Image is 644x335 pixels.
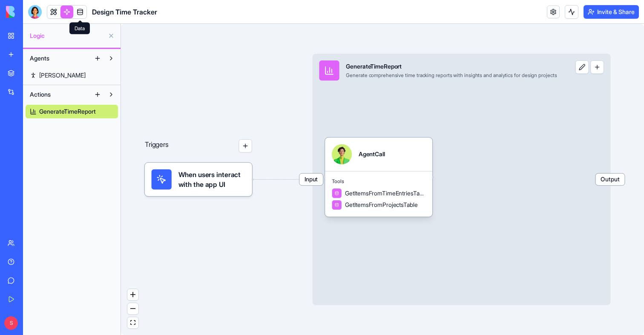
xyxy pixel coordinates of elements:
button: Invite & Share [584,5,639,19]
div: AgentCallToolsGetItemsFromTimeEntriesTableGetItemsFromProjectsTable [325,137,432,217]
p: Triggers [145,139,169,153]
div: AgentCall [359,150,385,159]
button: Actions [26,88,91,101]
span: Design Time Tracker [92,7,157,17]
span: S [4,316,18,330]
a: [PERSON_NAME] [26,69,118,82]
img: logo [6,6,59,18]
button: zoom out [127,303,138,315]
div: InputGenerateTimeReportGenerate comprehensive time tracking reports with insights and analytics f... [313,54,611,305]
button: Agents [26,52,91,65]
div: Data [69,23,90,34]
span: GenerateTimeReport [39,107,96,116]
span: Tools [332,178,426,185]
button: fit view [127,317,138,329]
span: [PERSON_NAME] [39,71,86,80]
button: zoom in [127,289,138,301]
span: Agents [30,54,49,63]
span: Actions [30,90,51,99]
span: Input [299,174,323,186]
a: GenerateTimeReport [26,105,118,118]
div: Triggers [145,112,252,196]
span: GetItemsFromTimeEntriesTable [345,189,425,198]
div: Generate comprehensive time tracking reports with insights and analytics for design projects [346,72,557,79]
span: GetItemsFromProjectsTable [345,201,417,209]
span: When users interact with the app UI [178,169,246,189]
span: Output [596,174,625,186]
div: GenerateTimeReport [346,62,557,71]
div: When users interact with the app UI [145,163,252,196]
span: Logic [30,31,104,40]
